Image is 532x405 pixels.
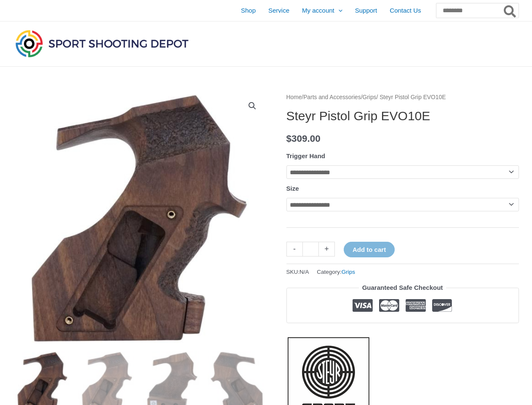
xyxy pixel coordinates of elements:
span: $ [286,133,292,144]
button: Search [502,3,519,18]
img: Steyr Pistol Grip EVO10E [13,92,266,345]
a: Grips [342,269,355,275]
nav: Breadcrumb [286,92,519,103]
img: Sport Shooting Depot [13,28,190,59]
h1: Steyr Pistol Grip EVO10E [286,108,519,124]
legend: Guaranteed Safe Checkout [359,282,446,294]
button: Add to cart [344,242,395,257]
a: - [286,242,302,256]
a: + [319,242,335,256]
label: Trigger Hand [286,152,326,159]
a: Home [286,94,302,100]
a: View full-screen image gallery [245,98,260,113]
input: Product quantity [302,242,319,256]
bdi: 309.00 [286,133,321,144]
a: Grips [363,94,377,100]
label: Size [286,185,299,192]
span: N/A [299,269,309,275]
a: Parts and Accessories [303,94,361,100]
span: Category: [317,267,355,277]
span: SKU: [286,267,309,277]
